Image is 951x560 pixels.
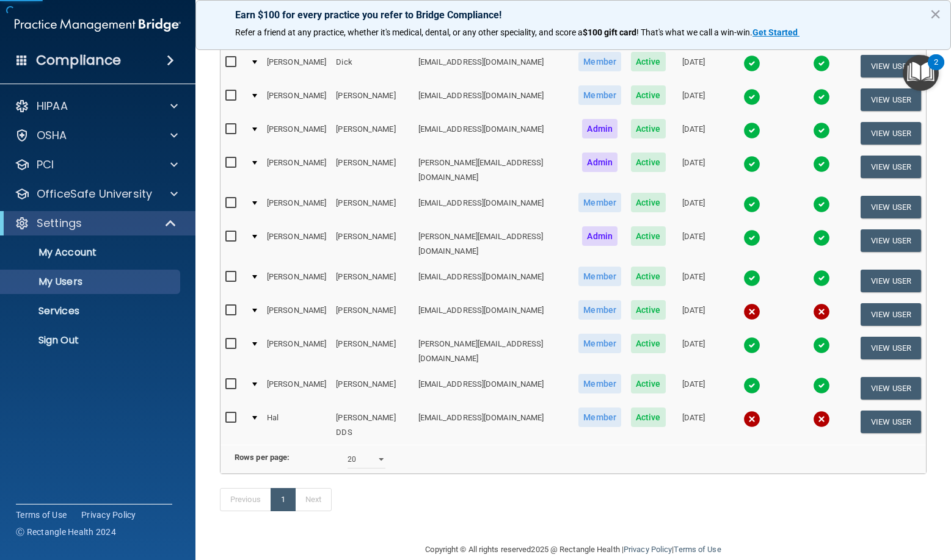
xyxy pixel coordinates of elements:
td: [DATE] [671,190,717,224]
span: Admin [582,226,618,246]
td: [DATE] [671,372,717,405]
td: [DATE] [671,83,717,117]
span: Active [631,119,666,138]
a: Privacy Policy [624,545,672,554]
img: cross.ca9f0e7f.svg [813,303,830,320]
span: Active [631,374,666,393]
td: [PERSON_NAME][EMAIL_ADDRESS][DOMAIN_NAME] [414,224,574,264]
p: My Users [8,276,175,288]
img: tick.e7d51cea.svg [743,196,760,213]
td: [DATE] [671,405,717,445]
span: Member [578,407,621,427]
td: [PERSON_NAME] [331,331,413,372]
td: [PERSON_NAME] [262,150,331,190]
span: Member [578,267,621,286]
p: My Account [8,246,175,259]
a: 1 [271,488,296,511]
span: Active [631,300,666,320]
td: [DATE] [671,264,717,298]
button: View User [861,377,921,400]
td: Dick [331,49,413,83]
strong: $100 gift card [583,27,636,37]
img: tick.e7d51cea.svg [813,270,830,287]
span: Admin [582,153,618,172]
img: tick.e7d51cea.svg [743,55,760,72]
img: tick.e7d51cea.svg [743,229,760,246]
td: [PERSON_NAME] [331,190,413,224]
img: tick.e7d51cea.svg [743,122,760,139]
span: Active [631,193,666,212]
td: [PERSON_NAME][EMAIL_ADDRESS][DOMAIN_NAME] [414,331,574,372]
img: cross.ca9f0e7f.svg [813,411,830,428]
td: [PERSON_NAME] [262,224,331,264]
td: [DATE] [671,49,717,83]
img: tick.e7d51cea.svg [743,156,760,173]
td: [PERSON_NAME] [331,372,413,405]
td: [DATE] [671,224,717,264]
td: [PERSON_NAME] [331,150,413,190]
td: [PERSON_NAME] [262,298,331,331]
span: Member [578,300,621,320]
span: ! That's what we call a win-win. [636,27,752,37]
span: Member [578,193,621,212]
td: [PERSON_NAME] [262,372,331,405]
td: [PERSON_NAME] [331,224,413,264]
span: Member [578,374,621,393]
button: View User [861,303,921,326]
img: tick.e7d51cea.svg [743,270,760,287]
td: [EMAIL_ADDRESS][DOMAIN_NAME] [414,264,574,298]
p: Earn $100 for every practice you refer to Bridge Compliance! [235,9,911,21]
button: View User [861,156,921,178]
p: Settings [37,216,82,231]
td: [PERSON_NAME] [262,49,331,83]
p: Sign Out [8,334,175,346]
img: tick.e7d51cea.svg [813,156,830,173]
span: Active [631,267,666,286]
button: View User [861,122,921,145]
span: Active [631,407,666,427]
img: tick.e7d51cea.svg [813,377,830,394]
td: Hal [262,405,331,445]
td: [DATE] [671,331,717,372]
td: [EMAIL_ADDRESS][DOMAIN_NAME] [414,49,574,83]
img: tick.e7d51cea.svg [813,337,830,354]
a: PCI [15,157,178,172]
span: Active [631,85,666,105]
button: View User [861,337,921,359]
button: View User [861,270,921,292]
h4: Compliance [36,52,121,69]
a: Terms of Use [16,509,67,521]
span: Ⓒ Rectangle Health 2024 [16,526,116,538]
a: OSHA [15,128,178,143]
span: Active [631,334,666,353]
a: Get Started [752,27,800,37]
p: HIPAA [37,99,68,113]
button: View User [861,55,921,77]
td: [PERSON_NAME][EMAIL_ADDRESS][DOMAIN_NAME] [414,150,574,190]
td: [DATE] [671,298,717,331]
img: tick.e7d51cea.svg [813,55,830,72]
img: tick.e7d51cea.svg [743,377,760,394]
td: [EMAIL_ADDRESS][DOMAIN_NAME] [414,190,574,224]
img: tick.e7d51cea.svg [813,88,830,106]
span: Member [578,52,621,71]
img: tick.e7d51cea.svg [813,122,830,139]
img: PMB logo [15,13,181,37]
td: [PERSON_NAME] [331,264,413,298]
span: Member [578,334,621,353]
button: View User [861,229,921,252]
td: [EMAIL_ADDRESS][DOMAIN_NAME] [414,83,574,117]
td: [EMAIL_ADDRESS][DOMAIN_NAME] [414,298,574,331]
img: cross.ca9f0e7f.svg [743,411,760,428]
button: Close [930,4,941,24]
td: [PERSON_NAME] [331,298,413,331]
img: tick.e7d51cea.svg [743,88,760,106]
p: Services [8,305,175,317]
a: Next [295,488,332,511]
button: View User [861,88,921,111]
span: Active [631,226,666,246]
td: [PERSON_NAME] [262,117,331,150]
span: Refer a friend at any practice, whether it's medical, dental, or any other speciality, and score a [235,27,583,37]
a: HIPAA [15,99,178,113]
td: [PERSON_NAME] [262,190,331,224]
